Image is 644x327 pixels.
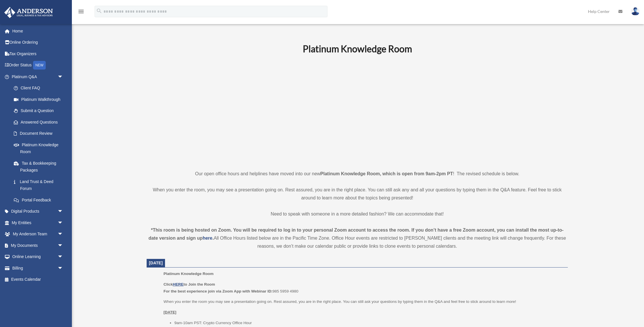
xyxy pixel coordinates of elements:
a: My Documentsarrow_drop_down [4,240,72,251]
a: Answered Questions [8,116,72,128]
p: Need to speak with someone in a more detailed fashion? We can accommodate that! [147,210,568,218]
a: Online Learningarrow_drop_down [4,251,72,263]
b: Platinum Knowledge Room [303,43,412,54]
img: User Pic [631,7,640,16]
a: Land Trust & Deed Forum [8,176,72,194]
i: menu [78,8,85,15]
b: Click to Join the Room [164,282,215,286]
div: NEW [33,61,46,70]
a: My Entitiesarrow_drop_down [4,217,72,228]
a: Platinum Q&Aarrow_drop_down [4,71,72,82]
b: For the best experience join via Zoom App with Webinar ID: [164,289,273,293]
img: Anderson Advisors Platinum Portal [3,7,55,18]
span: arrow_drop_down [57,251,69,263]
u: [DATE] [164,310,177,314]
a: Digital Productsarrow_drop_down [4,206,72,217]
a: Online Ordering [4,37,72,48]
a: menu [78,10,85,15]
strong: . [212,236,214,241]
a: Tax & Bookkeeping Packages [8,157,72,176]
a: here [203,236,212,241]
strong: Platinum Knowledge Room, which is open from 9am-2pm PT [320,171,453,176]
p: When you enter the room, you may see a presentation going on. Rest assured, you are in the right ... [147,186,568,202]
a: Document Review [8,128,72,139]
span: arrow_drop_down [57,217,69,229]
a: HERE [173,282,183,286]
a: Platinum Knowledge Room [8,139,69,157]
span: [DATE] [149,261,163,265]
span: arrow_drop_down [57,228,69,240]
span: arrow_drop_down [57,240,69,251]
a: Billingarrow_drop_down [4,262,72,274]
a: Events Calendar [4,274,72,285]
div: All Office Hours listed below are in the Pacific Time Zone. Office Hour events are restricted to ... [147,226,568,250]
a: Order StatusNEW [4,59,72,71]
a: Submit a Question [8,105,72,117]
a: Client FAQ [8,82,72,94]
p: Our open office hours and helplines have moved into our new ! The revised schedule is below. [147,170,568,178]
a: Portal Feedback [8,194,72,206]
span: Platinum Knowledge Room [164,272,214,276]
a: Platinum Walkthrough [8,94,72,105]
i: search [96,8,102,14]
span: arrow_drop_down [57,206,69,218]
strong: *This room is being hosted on Zoom. You will be required to log in to your personal Zoom account ... [148,228,563,241]
a: My Anderson Teamarrow_drop_down [4,228,72,240]
p: When you enter the room you may see a presentation going on. Rest assured, you are in the right p... [164,298,564,305]
p: 985 5959 4980 [164,281,564,295]
span: arrow_drop_down [57,71,69,83]
iframe: 231110_Toby_KnowledgeRoom [271,62,444,159]
a: Tax Organizers [4,48,72,59]
li: 9am-10am PST: Crypto Currency Office Hour [174,320,564,326]
span: arrow_drop_down [57,262,69,274]
a: Home [4,25,72,37]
